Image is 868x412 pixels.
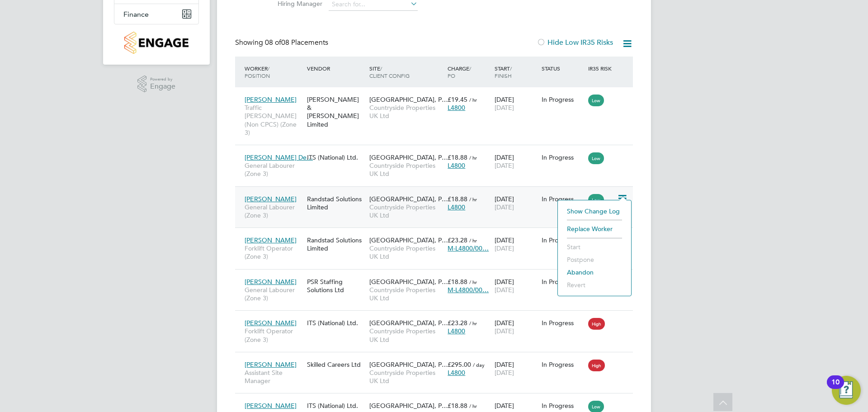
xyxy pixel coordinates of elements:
[369,369,443,385] span: Countryside Properties UK Ltd
[542,95,584,104] div: In Progress
[492,60,539,84] div: Start
[492,149,539,174] div: [DATE]
[539,60,586,76] div: Status
[831,382,840,394] div: 10
[588,360,605,371] span: High
[495,203,514,211] span: [DATE]
[448,327,465,335] span: L4800
[245,161,302,178] span: General Labourer (Zone 3)
[448,319,467,327] span: £23.28
[469,237,477,244] span: / hr
[245,244,302,260] span: Forklift Operator (Zone 3)
[242,90,633,98] a: [PERSON_NAME]Traffic [PERSON_NAME] (Non CPCS) (Zone 3)[PERSON_NAME] & [PERSON_NAME] Limited[GEOGR...
[445,60,492,84] div: Charge
[265,38,328,47] span: 08 Placements
[242,397,633,404] a: [PERSON_NAME]General Labourer (Zone 3)ITS (National) Ltd.[GEOGRAPHIC_DATA], P…Countryside Propert...
[448,244,489,252] span: M-L4800/00…
[469,154,477,161] span: / hr
[242,190,633,198] a: [PERSON_NAME]General Labourer (Zone 3)Randstad Solutions Limited[GEOGRAPHIC_DATA], P…Countryside ...
[369,236,448,244] span: [GEOGRAPHIC_DATA], P…
[369,327,443,343] span: Countryside Properties UK Ltd
[245,402,297,410] span: [PERSON_NAME]
[114,32,199,54] a: Go to home page
[242,60,305,84] div: Worker
[242,355,633,363] a: [PERSON_NAME]Assistant Site ManagerSkilled Careers Ltd[GEOGRAPHIC_DATA], P…Countryside Properties...
[242,314,633,322] a: [PERSON_NAME]Forklift Operator (Zone 3)ITS (National) Ltd.[GEOGRAPHIC_DATA], P…Countryside Proper...
[542,360,584,369] div: In Progress
[448,402,467,410] span: £18.88
[492,91,539,116] div: [DATE]
[562,205,627,218] li: Show change log
[245,236,297,244] span: [PERSON_NAME]
[235,38,330,47] div: Showing
[495,104,514,112] span: [DATE]
[245,203,302,219] span: General Labourer (Zone 3)
[245,319,297,327] span: [PERSON_NAME]
[537,38,613,47] label: Hide Low IR35 Risks
[473,361,485,368] span: / day
[123,10,149,19] span: Finance
[492,190,539,216] div: [DATE]
[242,148,633,156] a: [PERSON_NAME] De…General Labourer (Zone 3)ITS (National) Ltd.[GEOGRAPHIC_DATA], P…Countryside Pro...
[448,369,465,377] span: L4800
[114,4,198,24] button: Finance
[448,95,467,104] span: £19.45
[305,314,367,331] div: ITS (National) Ltd.
[369,402,448,410] span: [GEOGRAPHIC_DATA], P…
[245,278,297,286] span: [PERSON_NAME]
[137,76,176,93] a: Powered byEngage
[542,195,584,203] div: In Progress
[245,195,297,203] span: [PERSON_NAME]
[448,161,465,170] span: L4800
[495,65,512,79] span: / Finish
[562,223,627,235] li: Replace Worker
[242,231,633,239] a: [PERSON_NAME]Forklift Operator (Zone 3)Randstad Solutions Limited[GEOGRAPHIC_DATA], P…Countryside...
[562,279,627,291] li: Revert
[245,95,297,104] span: [PERSON_NAME]
[305,273,367,298] div: PSR Staffing Solutions Ltd
[369,95,448,104] span: [GEOGRAPHIC_DATA], P…
[448,203,465,211] span: L4800
[542,278,584,286] div: In Progress
[469,320,477,327] span: / hr
[448,104,465,112] span: L4800
[495,369,514,377] span: [DATE]
[562,266,627,279] li: Abandon
[448,236,467,244] span: £23.28
[369,104,443,120] span: Countryside Properties UK Ltd
[245,153,313,161] span: [PERSON_NAME] De…
[245,327,302,343] span: Forklift Operator (Zone 3)
[469,96,477,103] span: / hr
[369,286,443,302] span: Countryside Properties UK Ltd
[448,153,467,161] span: £18.88
[492,232,539,257] div: [DATE]
[369,161,443,178] span: Countryside Properties UK Ltd
[150,76,175,83] span: Powered by
[369,65,410,79] span: / Client Config
[495,327,514,335] span: [DATE]
[369,319,448,327] span: [GEOGRAPHIC_DATA], P…
[369,203,443,219] span: Countryside Properties UK Ltd
[588,152,604,164] span: Low
[245,360,297,369] span: [PERSON_NAME]
[588,318,605,330] span: High
[245,286,302,302] span: General Labourer (Zone 3)
[245,369,302,385] span: Assistant Site Manager
[448,65,471,79] span: / PO
[542,319,584,327] div: In Progress
[495,286,514,294] span: [DATE]
[448,286,489,294] span: M-L4800/00…
[492,273,539,298] div: [DATE]
[367,60,445,84] div: Site
[245,65,270,79] span: / Position
[562,241,627,253] li: Start
[832,376,861,405] button: Open Resource Center, 10 new notifications
[492,314,539,340] div: [DATE]
[448,360,471,369] span: £295.00
[542,153,584,161] div: In Progress
[586,60,617,76] div: IR35 Risk
[369,244,443,260] span: Countryside Properties UK Ltd
[448,278,467,286] span: £18.88
[495,244,514,252] span: [DATE]
[245,104,302,137] span: Traffic [PERSON_NAME] (Non CPCS) (Zone 3)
